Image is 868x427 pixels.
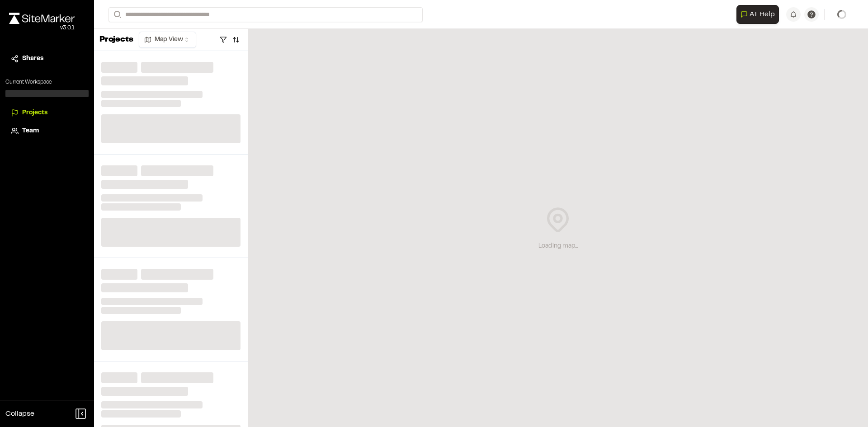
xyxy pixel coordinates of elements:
[9,24,75,32] div: Oh geez...please don't...
[736,5,779,24] button: Open AI Assistant
[11,108,83,118] a: Projects
[11,54,83,64] a: Shares
[22,108,47,118] span: Projects
[9,13,75,24] img: rebrand.png
[736,5,783,24] div: Open AI Assistant
[750,9,775,20] span: AI Help
[99,34,133,46] p: Projects
[22,126,39,136] span: Team
[5,78,89,86] p: Current Workspace
[22,54,43,64] span: Shares
[11,126,83,136] a: Team
[538,241,578,251] div: Loading map...
[5,408,34,419] span: Collapse
[108,7,125,22] button: Search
